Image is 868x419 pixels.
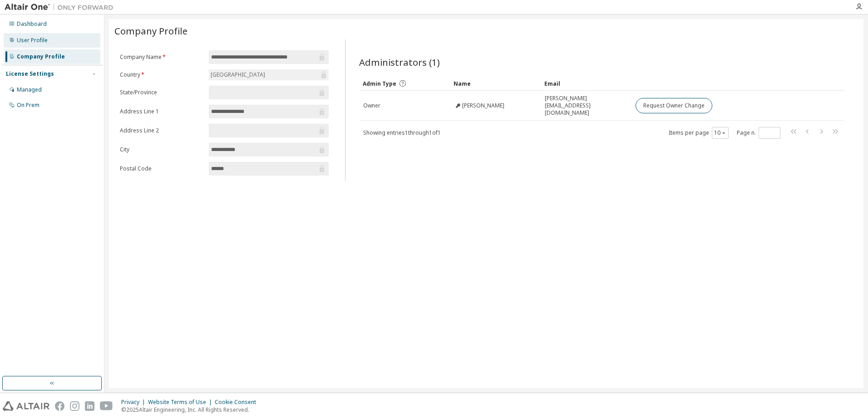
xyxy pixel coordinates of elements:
label: Address Line 1 [120,108,203,115]
img: Altair One [5,3,118,12]
span: Showing entries 1 through 1 of 1 [363,129,441,136]
p: © 2025 Altair Engineering, Inc. All Rights Reserved. [121,406,261,414]
span: Admin Type [363,80,396,88]
span: [PERSON_NAME][EMAIL_ADDRESS][DOMAIN_NAME] [545,95,627,117]
div: User Profile [17,37,48,44]
button: 10 [714,129,726,136]
label: Company Name [120,54,203,61]
span: [PERSON_NAME] [462,102,504,109]
label: State/Province [120,89,203,96]
img: instagram.svg [70,401,79,411]
span: Company Profile [114,24,187,37]
label: Country [120,71,203,78]
div: Email [544,76,628,91]
span: Page n. [737,127,780,139]
div: On Prem [17,102,39,109]
div: Managed [17,86,42,93]
div: Name [454,76,537,91]
img: youtube.svg [100,401,113,411]
img: altair_logo.svg [3,401,49,411]
button: Request Owner Change [636,98,712,113]
div: Privacy [121,399,148,406]
label: City [120,146,203,153]
div: Dashboard [17,20,47,28]
div: [GEOGRAPHIC_DATA] [209,70,266,80]
div: Website Terms of Use [148,399,215,406]
img: facebook.svg [55,401,64,411]
label: Address Line 2 [120,127,203,134]
span: Administrators (1) [359,56,440,68]
div: Cookie Consent [215,399,261,406]
div: [GEOGRAPHIC_DATA] [209,69,329,80]
div: Company Profile [17,53,65,60]
div: License Settings [6,70,54,78]
img: linkedin.svg [85,401,94,411]
span: Owner [363,102,380,109]
span: Items per page [669,127,729,139]
label: Postal Code [120,165,203,172]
